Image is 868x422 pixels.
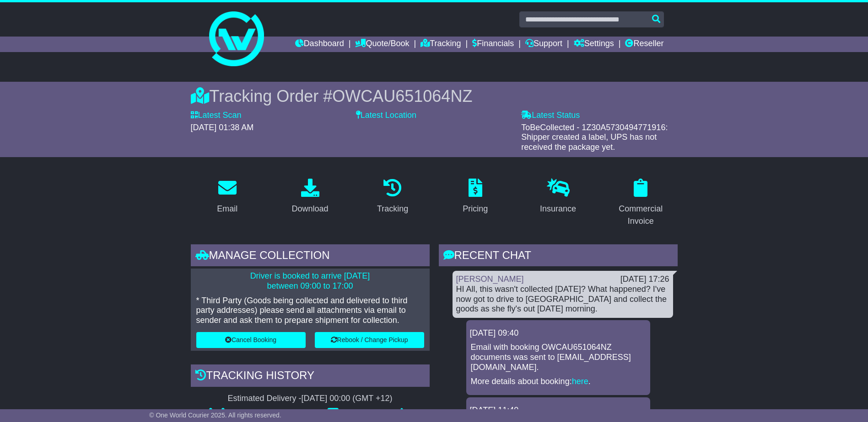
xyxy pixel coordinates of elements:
button: Rebook / Change Pickup [315,332,424,348]
label: Latest Scan [191,111,242,121]
a: Tracking [371,175,414,218]
a: Reseller [625,37,663,52]
div: Estimated Delivery - [191,394,430,404]
span: [DATE] 01:38 AM [191,123,254,132]
a: Dashboard [295,37,344,52]
label: Latest Location [356,111,416,121]
div: [DATE] 11:40 [470,406,647,416]
a: Settings [574,37,614,52]
a: Support [525,37,562,52]
div: Commercial Invoice [610,203,672,227]
a: here [572,377,588,386]
a: Insurance [534,175,582,218]
div: Manage collection [191,244,430,269]
div: [DATE] 00:00 (GMT +12) [302,394,393,404]
a: Commercial Invoice [604,175,678,231]
p: * Third Party (Goods being collected and delivered to third party addresses) please send all atta... [196,296,424,326]
div: Download [291,203,328,215]
div: [DATE] 17:26 [620,274,669,285]
a: [PERSON_NAME] [456,274,524,284]
div: Tracking [377,203,408,215]
div: HI All, this wasn't collected [DATE]? What happened? I've now got to drive to [GEOGRAPHIC_DATA] a... [456,285,669,314]
p: Email with booking OWCAU651064NZ documents was sent to [EMAIL_ADDRESS][DOMAIN_NAME]. [471,343,646,372]
a: Quote/Book [355,37,409,52]
div: Insurance [540,203,576,215]
span: OWCAU651064NZ [332,87,472,105]
a: Pricing [457,175,494,218]
div: Pricing [463,203,488,215]
p: More details about booking: . [471,377,646,387]
div: Email [217,203,237,215]
div: Tracking history [191,364,430,389]
a: Financials [472,37,514,52]
button: Cancel Booking [196,332,306,348]
div: Tracking Order # [191,86,678,106]
a: Download [286,175,334,218]
a: Email [211,175,243,218]
p: Driver is booked to arrive [DATE] between 09:00 to 17:00 [196,271,424,291]
div: RECENT CHAT [439,244,678,269]
a: Tracking [421,37,461,52]
label: Latest Status [521,111,580,121]
div: [DATE] 09:40 [470,328,647,338]
span: © One World Courier 2025. All rights reserved. [149,411,281,419]
span: ToBeCollected - 1Z30A5730494771916: Shipper created a label, UPS has not received the package yet. [521,123,668,152]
